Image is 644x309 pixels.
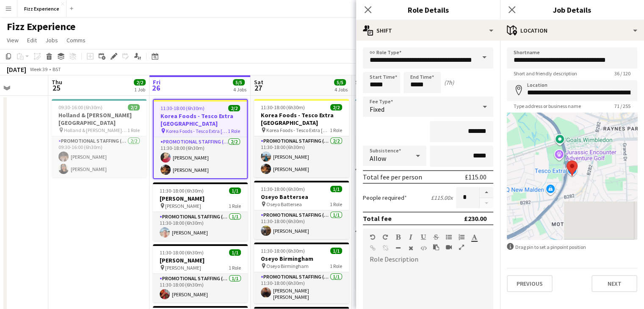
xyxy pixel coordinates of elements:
[355,111,450,127] h3: Holland & [PERSON_NAME] Stockport Chreadle
[42,35,61,46] a: Jobs
[52,78,62,86] span: Thu
[53,66,61,72] div: BST
[229,249,241,256] span: 1/1
[334,79,346,86] span: 5/5
[254,243,349,303] app-job-card: 11:30-18:00 (6h30m)1/1Oseyo Birmingham Oseyo Birmingham1 RolePromotional Staffing (Brand Ambassad...
[446,244,452,251] button: Insert video
[153,195,248,202] h3: [PERSON_NAME]
[153,244,248,303] app-job-card: 11:30-18:00 (6h30m)1/1[PERSON_NAME] [PERSON_NAME]1 RolePromotional Staffing (Brand Ambassadors)1/...
[153,99,248,179] app-job-card: 11:30-18:00 (6h30m)2/2Korea Foods - Tesco Extra [GEOGRAPHIC_DATA] Korea Foods - Tesco Extra [GEOG...
[355,198,450,227] app-card-role: Promotional Staffing (Brand Ambassadors)1/111:30-18:00 (6h30m)[PERSON_NAME] Villamer
[363,214,392,223] div: Total fee
[127,127,140,133] span: 1 Role
[254,136,349,177] app-card-role: Promotional Staffing (Brand Ambassadors)2/211:30-18:00 (6h30m)[PERSON_NAME][PERSON_NAME]
[420,245,426,251] button: HTML Code
[431,194,453,201] div: £115.00 x
[480,187,493,198] button: Increase
[154,112,247,127] h3: Korea Foods - Tesco Extra [GEOGRAPHIC_DATA]
[128,104,140,110] span: 2/2
[382,234,388,240] button: Redo
[63,35,89,46] a: Comms
[507,275,553,292] button: Previous
[330,248,342,254] span: 1/1
[408,234,414,240] button: Italic
[52,136,146,177] app-card-role: Promotional Staffing (Brand Ambassadors)2/209:30-16:00 (6h30m)[PERSON_NAME][PERSON_NAME]
[233,79,245,86] span: 5/5
[334,86,348,93] div: 4 Jobs
[3,35,22,46] a: View
[152,83,160,93] span: 26
[64,127,127,133] span: Holland & [PERSON_NAME][GEOGRAPHIC_DATA]
[591,275,637,292] button: Next
[160,188,204,194] span: 11:30-18:00 (6h30m)
[254,99,349,177] div: 11:30-18:00 (6h30m)2/2Korea Foods - Tesco Extra [GEOGRAPHIC_DATA] Korea Foods - Tesco Extra [GEOG...
[370,234,376,240] button: Undo
[17,0,66,17] button: Fizz Experience
[500,20,644,41] div: Location
[233,86,246,93] div: 4 Jobs
[459,244,464,251] button: Fullscreen
[356,4,500,15] h3: Role Details
[355,230,450,289] app-job-card: 11:30-18:00 (6h30m)1/1[PERSON_NAME] [PERSON_NAME]1 RolePromotional Staffing (Brand Ambassadors)1/...
[471,234,477,240] button: Text Color
[154,137,247,178] app-card-role: Promotional Staffing (Brand Ambassadors)2/211:30-18:00 (6h30m)[PERSON_NAME][PERSON_NAME]
[253,83,263,93] span: 27
[395,234,401,240] button: Bold
[507,243,637,251] div: Drag pin to set a pinpoint position
[52,99,146,177] app-job-card: 09:30-16:00 (6h30m)2/2Holland & [PERSON_NAME][GEOGRAPHIC_DATA] Holland & [PERSON_NAME][GEOGRAPHIC...
[355,99,450,165] app-job-card: 09:00-11:30 (2h30m)0/1Holland & [PERSON_NAME] Stockport Chreadle Holland & [PERSON_NAME] Stockpor...
[52,111,146,127] h3: Holland & [PERSON_NAME][GEOGRAPHIC_DATA]
[28,66,49,72] span: Week 39
[24,35,40,46] a: Edit
[229,203,241,209] span: 1 Role
[254,193,349,201] h3: Oseyo Battersea
[355,136,450,165] app-card-role: Promotional Staffing (Brand Ambassadors)0/109:00-11:30 (2h30m)
[433,234,439,240] button: Strikethrough
[229,265,241,271] span: 1 Role
[7,36,19,44] span: View
[330,127,342,133] span: 1 Role
[261,248,305,254] span: 11:30-18:00 (6h30m)
[229,188,241,194] span: 1/1
[153,182,248,241] app-job-card: 11:30-18:00 (6h30m)1/1[PERSON_NAME] [PERSON_NAME]1 RolePromotional Staffing (Brand Ambassadors)1/...
[355,168,450,227] app-job-card: 11:30-18:00 (6h30m)1/1[PERSON_NAME] [PERSON_NAME]1 RolePromotional Staffing (Brand Ambassadors)1/...
[330,263,342,269] span: 1 Role
[165,203,201,209] span: [PERSON_NAME]
[500,4,644,15] h3: Job Details
[45,36,58,44] span: Jobs
[7,65,26,74] div: [DATE]
[261,186,305,192] span: 11:30-18:00 (6h30m)
[507,70,584,77] span: Short and friendly description
[355,78,365,86] span: Sun
[507,103,588,109] span: Type address or business name
[160,249,204,256] span: 11:30-18:00 (6h30m)
[330,186,342,192] span: 1/1
[608,70,637,77] span: 36 / 120
[266,201,302,207] span: Oseyo Battersea
[465,173,486,181] div: £115.00
[254,111,349,127] h3: Korea Foods - Tesco Extra [GEOGRAPHIC_DATA]
[134,79,146,86] span: 2/2
[266,263,309,269] span: Oseyo Birmingham
[433,244,439,251] button: Paste as plain text
[363,194,407,201] label: People required
[254,78,263,86] span: Sat
[254,210,349,239] app-card-role: Promotional Staffing (Brand Ambassadors)1/111:30-18:00 (6h30m)[PERSON_NAME]
[166,128,228,134] span: Korea Foods - Tesco Extra [GEOGRAPHIC_DATA]
[266,127,330,133] span: Korea Foods - Tesco Extra [GEOGRAPHIC_DATA]
[254,181,349,239] app-job-card: 11:30-18:00 (6h30m)1/1Oseyo Battersea Oseyo Battersea1 RolePromotional Staffing (Brand Ambassador...
[165,265,201,271] span: [PERSON_NAME]
[7,20,75,33] h1: Fizz Experience
[228,128,240,134] span: 1 Role
[459,234,464,240] button: Ordered List
[153,257,248,264] h3: [PERSON_NAME]
[254,255,349,262] h3: Oseyo Birmingham
[153,78,160,86] span: Fri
